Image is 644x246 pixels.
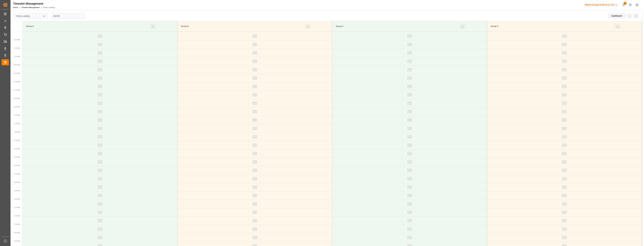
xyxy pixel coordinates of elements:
[14,173,20,175] span: 4:30 PM
[14,131,20,133] span: 2:00 PM
[14,39,20,41] span: 8:30 AM
[14,215,20,217] span: 7:00 PM
[627,1,634,8] button: Help Center
[624,2,627,5] span: 9
[14,224,20,225] span: 7:30 PM
[14,240,20,242] span: 8:30 PM
[14,47,20,49] span: 9:00 AM
[14,148,20,150] span: 3:00 PM
[490,24,614,29] div: Ramp D
[14,140,20,141] span: 2:30 PM
[13,73,20,74] span: 10:30 AM
[25,24,150,29] div: Ramp A
[13,98,20,99] span: 12:00 PM
[14,165,20,166] span: 4:00 PM
[52,13,85,19] input: DD-MM-YYYY
[584,2,620,8] button: Melitta Europa GmbH & Co. KG
[14,198,20,200] span: 6:00 PM
[14,232,20,234] span: 8:00 PM
[335,24,460,29] div: Ramp C
[14,123,20,124] span: 1:30 PM
[620,1,627,8] button: show 9 new notifications
[14,156,20,158] span: 3:30 PM
[14,56,20,57] span: 9:30 AM
[14,207,20,208] span: 6:30 PM
[13,81,20,83] span: 11:00 AM
[13,106,20,108] span: 12:30 PM
[180,24,305,29] div: Ramp B
[42,14,46,18] button: open menu
[14,190,20,192] span: 5:30 PM
[584,3,619,7] div: Melitta Europa GmbH & Co. KG
[14,114,20,116] span: 1:00 PM
[21,6,40,9] a: Timeslot Management
[14,182,20,183] span: 5:00 PM
[14,13,47,19] input: Type to search/select
[13,6,18,9] a: Home
[13,89,20,91] span: 11:30 AM
[13,64,20,66] span: 10:00 AM
[13,1,55,6] div: Timeslot Management
[608,13,626,19] div: Dashboard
